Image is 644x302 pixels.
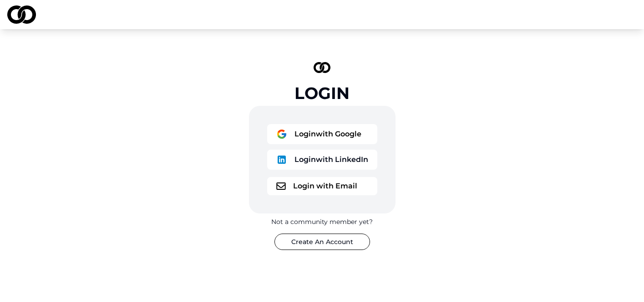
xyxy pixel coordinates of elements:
[276,182,286,190] img: logo
[276,129,287,140] img: logo
[267,150,377,170] button: logoLoginwith LinkedIn
[267,177,377,195] button: logoLogin with Email
[7,5,36,24] img: logo
[274,234,370,250] button: Create An Account
[267,124,377,144] button: logoLoginwith Google
[314,62,331,73] img: logo
[276,154,287,165] img: logo
[271,217,373,226] div: Not a community member yet?
[294,84,350,102] div: Login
